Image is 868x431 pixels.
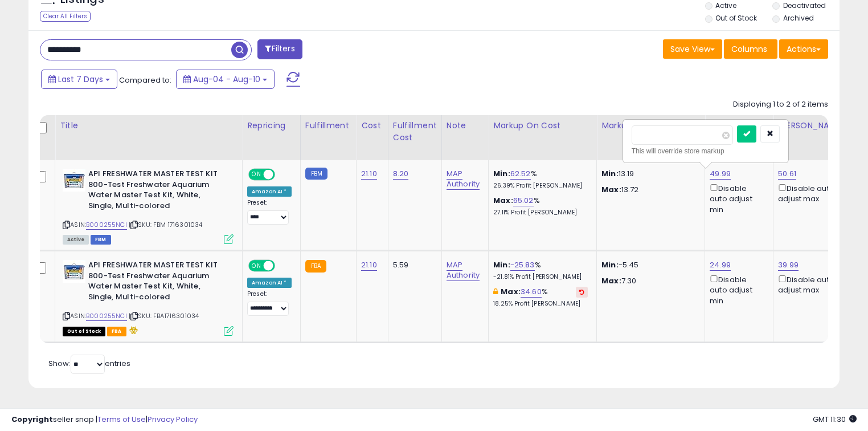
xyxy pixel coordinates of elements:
[273,170,292,180] span: OFF
[249,170,264,180] span: ON
[11,414,198,425] div: seller snap | |
[601,275,621,286] strong: Max:
[710,182,764,215] div: Disable auto adjust min
[107,327,126,336] span: FBA
[247,199,292,225] div: Preset:
[126,326,138,334] i: hazardous material
[305,168,327,180] small: FBM
[663,39,722,59] button: Save View
[11,414,53,425] strong: Copyright
[513,195,534,206] a: 65.02
[247,278,292,288] div: Amazon AI *
[361,259,377,271] a: 21.10
[447,168,480,190] a: MAP Authority
[493,169,588,190] div: %
[447,120,484,132] div: Note
[447,259,480,281] a: MAP Authority
[86,311,127,321] a: B000255NCI
[778,120,846,132] div: [PERSON_NAME]
[493,287,588,308] div: %
[493,195,513,206] b: Max:
[778,273,842,295] div: Disable auto adjust max
[733,99,828,110] div: Displaying 1 to 2 of 2 items
[247,186,292,197] div: Amazon AI *
[493,273,588,281] p: -21.81% Profit [PERSON_NAME]
[493,260,588,281] div: %
[521,286,542,298] a: 34.60
[40,11,91,22] div: Clear All Filters
[601,168,619,179] strong: Min:
[601,259,619,270] strong: Min:
[710,273,764,306] div: Disable auto adjust min
[601,276,696,286] p: 7.30
[493,300,588,308] p: 18.25% Profit [PERSON_NAME]
[361,120,383,132] div: Cost
[489,115,597,160] th: The percentage added to the cost of goods (COGS) that forms the calculator for Min & Max prices.
[176,70,275,89] button: Aug-04 - Aug-10
[601,120,700,132] div: Markup Amount
[493,209,588,217] p: 27.11% Profit [PERSON_NAME]
[510,259,535,271] a: -25.83
[63,169,85,192] img: 41RcScuLR0L._SL40_.jpg
[710,168,731,180] a: 49.99
[778,168,796,180] a: 50.61
[63,260,234,335] div: ASIN:
[493,196,588,217] div: %
[779,39,828,59] button: Actions
[129,220,203,229] span: | SKU: FBM 1716301034
[710,259,731,271] a: 24.99
[148,414,198,425] a: Privacy Policy
[257,39,302,59] button: Filters
[88,169,227,214] b: API FRESHWATER MASTER TEST KIT 800-Test Freshwater Aquarium Water Master Test Kit, White, Single,...
[601,169,696,179] p: 13.19
[63,260,85,283] img: 41RcScuLR0L._SL40_.jpg
[97,414,146,425] a: Terms of Use
[778,182,842,204] div: Disable auto adjust max
[501,286,521,297] b: Max:
[715,1,736,10] label: Active
[731,43,767,55] span: Columns
[193,74,260,85] span: Aug-04 - Aug-10
[393,120,437,144] div: Fulfillment Cost
[510,168,531,180] a: 62.52
[305,260,326,273] small: FBA
[601,260,696,270] p: -5.45
[493,182,588,190] p: 26.39% Profit [PERSON_NAME]
[247,290,292,316] div: Preset:
[305,120,351,132] div: Fulfillment
[393,168,409,180] a: 8.20
[41,70,117,89] button: Last 7 Days
[493,259,510,270] b: Min:
[632,145,780,157] div: This will override store markup
[60,120,238,132] div: Title
[273,261,292,271] span: OFF
[48,358,130,369] span: Show: entries
[724,39,777,59] button: Columns
[91,235,111,245] span: FBM
[88,260,227,305] b: API FRESHWATER MASTER TEST KIT 800-Test Freshwater Aquarium Water Master Test Kit, White, Single,...
[58,74,103,85] span: Last 7 Days
[778,259,799,271] a: 39.99
[715,13,757,23] label: Out of Stock
[493,168,510,179] b: Min:
[493,120,592,132] div: Markup on Cost
[601,185,696,195] p: 13.72
[129,311,199,320] span: | SKU: FBA1716301034
[63,235,89,245] span: All listings currently available for purchase on Amazon
[247,120,296,132] div: Repricing
[393,260,433,270] div: 5.59
[783,13,814,23] label: Archived
[249,261,264,271] span: ON
[361,168,377,180] a: 21.10
[813,414,857,425] span: 2025-08-18 11:30 GMT
[86,220,127,230] a: B000255NCI
[63,169,234,243] div: ASIN:
[119,75,171,86] span: Compared to:
[783,1,826,10] label: Deactivated
[63,327,105,336] span: All listings that are currently out of stock and unavailable for purchase on Amazon
[601,184,621,195] strong: Max:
